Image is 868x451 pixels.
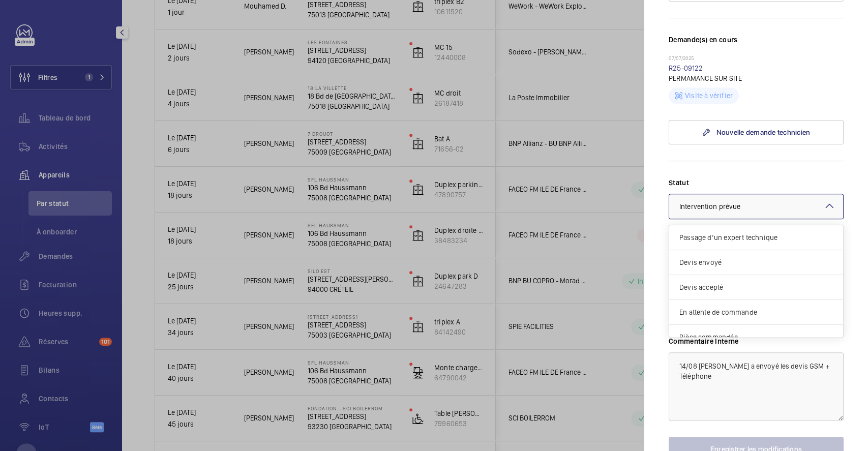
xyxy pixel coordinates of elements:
[679,232,833,243] span: Passage d’un expert technique
[669,64,703,72] a: R25-09122
[679,307,833,317] span: En attente de commande
[669,120,844,144] a: Nouvelle demande technicien
[669,177,844,188] label: Statut
[679,332,833,342] span: Pièce commandée
[669,35,844,55] h3: Demande(s) en cours
[669,73,844,83] p: PERMAMANCE SUR SITE
[669,55,844,63] p: 07/07/2025
[679,257,833,267] span: Devis envoyé
[679,202,740,211] span: Intervention prévue
[679,282,833,292] span: Devis accepté
[669,225,844,338] ng-dropdown-panel: Options list
[685,91,733,101] p: Visite à vérifier
[669,336,844,346] label: Commentaire Interne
